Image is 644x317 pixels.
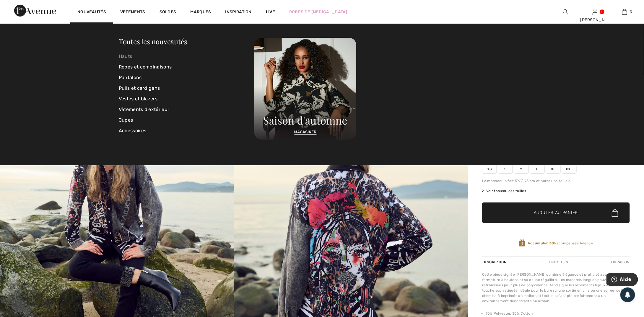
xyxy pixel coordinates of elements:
span: 3 [630,9,632,14]
img: 1ère Avenue [14,5,56,17]
a: Live [266,9,275,15]
img: recherche [563,8,568,15]
span: Voir tableau des tailles [482,188,526,194]
div: Le mannequin fait 5'9"/175 cm et porte une taille 6. [482,178,630,184]
a: Robes et combinaisons [119,62,254,72]
span: L [530,165,545,174]
span: M [514,165,529,174]
iframe: Ouvre un widget dans lequel vous pouvez trouver plus d’informations [606,273,638,287]
a: Hauts [119,51,254,62]
a: Robes de [MEDICAL_DATA] [289,9,347,15]
a: Vestes et blazers [119,94,254,104]
strong: Accumulez 30 [528,241,554,245]
span: XL [546,165,561,174]
a: Pantalons [119,72,254,83]
div: [PERSON_NAME] [580,17,609,23]
div: Description [482,257,508,267]
img: 250825112755_e80b8af1c0156.jpg [254,38,356,140]
a: Jupes [119,115,254,125]
a: Toutes les nouveautés [119,37,187,46]
a: Nouveautés [77,9,106,16]
a: Pulls et cardigans [119,83,254,94]
a: 3 [610,8,639,15]
a: Se connecter [593,9,598,14]
img: Récompenses Avenue [519,239,525,247]
a: Accessoires [119,125,254,136]
img: Mon panier [622,8,627,15]
div: Livraison [609,257,630,267]
button: Ajouter au panier [482,202,630,223]
img: Mes infos [593,8,598,15]
li: 70% Polyester, 30% Cotton [486,311,630,316]
a: Marques [191,9,211,16]
span: XS [482,165,497,174]
div: Cette pièce signée [PERSON_NAME] combine élégance et praticité avec sa fermeture à boutons et sa ... [482,272,630,304]
a: Vêtements [120,9,145,16]
span: Inspiration [225,9,252,16]
span: S [498,165,513,174]
a: Soldes [160,9,176,16]
img: Bag.svg [612,209,618,217]
a: Vêtements d'extérieur [119,104,254,115]
span: Ajouter au panier [534,210,578,216]
div: Entretien [544,257,573,267]
span: Récompenses Avenue [528,241,593,246]
span: XXL [562,165,577,174]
